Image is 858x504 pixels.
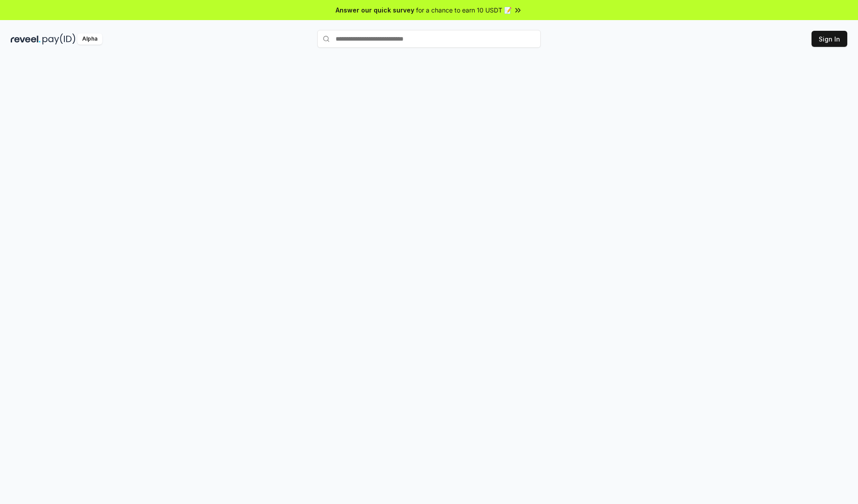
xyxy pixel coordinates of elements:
button: Sign In [812,31,847,47]
span: for a chance to earn 10 USDT 📝 [416,5,512,15]
span: Answer our quick survey [336,5,414,15]
img: pay_id [42,33,76,45]
div: Alpha [77,33,102,45]
img: reveel_dark [11,33,41,45]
